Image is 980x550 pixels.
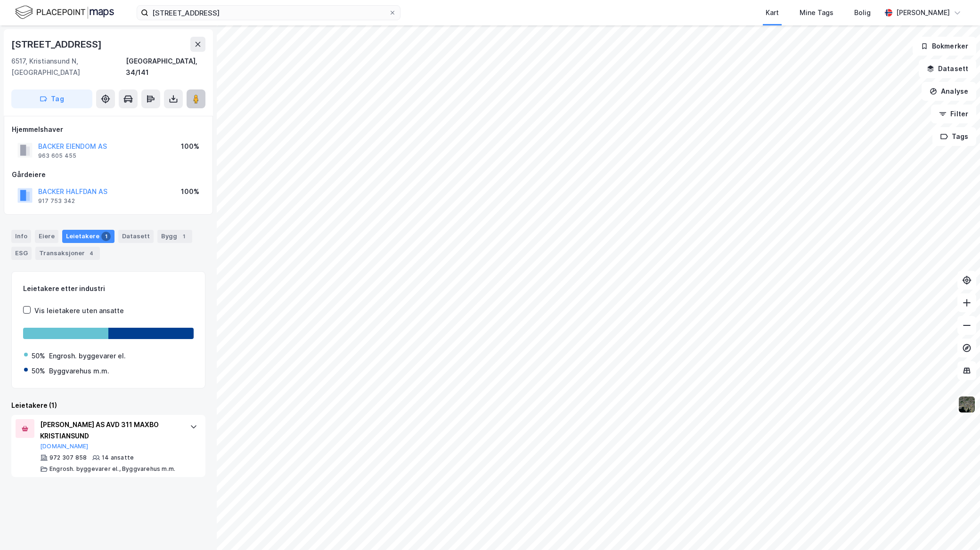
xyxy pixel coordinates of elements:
div: 6517, Kristiansund N, [GEOGRAPHIC_DATA] [11,56,126,78]
div: Transaksjoner [35,247,100,260]
div: [GEOGRAPHIC_DATA], 34/141 [126,56,205,78]
div: Byggvarehus m.m. [49,365,109,377]
div: Bygg [157,230,192,243]
div: ESG [11,247,32,260]
div: Kontrollprogram for chat [933,505,980,550]
div: Engrosh. byggevarer el., Byggvarehus m.m. [49,465,175,473]
div: Hjemmelshaver [12,124,205,135]
div: Datasett [118,230,154,243]
div: Leietakere etter industri [23,283,194,294]
iframe: Chat Widget [933,505,980,550]
div: 4 [87,249,96,258]
div: [STREET_ADDRESS] [11,37,104,52]
div: Kart [766,7,779,18]
div: 50% [32,365,45,377]
div: 100% [181,141,199,152]
div: Bolig [854,7,871,18]
div: 14 ansatte [102,454,134,461]
button: Tag [11,89,92,108]
div: 963 605 455 [38,152,76,160]
div: Info [11,230,31,243]
div: Leietakere (1) [11,400,205,411]
div: Mine Tags [800,7,833,18]
button: Analyse [922,82,976,101]
div: Leietakere [62,230,114,243]
div: Eiere [35,230,58,243]
img: 9k= [958,396,976,413]
div: Gårdeiere [12,169,205,180]
input: Søk på adresse, matrikkel, gårdeiere, leietakere eller personer [148,6,389,20]
div: 1 [101,232,111,241]
button: [DOMAIN_NAME] [40,443,89,450]
div: Engrosh. byggevarer el. [49,350,126,362]
div: 917 753 342 [38,197,75,205]
div: Vis leietakere uten ansatte [34,305,124,316]
button: Tags [932,127,976,146]
div: [PERSON_NAME] [896,7,950,18]
button: Filter [931,105,976,123]
div: 972 307 858 [49,454,87,461]
div: 50% [32,350,45,362]
div: 100% [181,186,199,197]
div: 1 [179,232,188,241]
div: [PERSON_NAME] AS AVD 311 MAXBO KRISTIANSUND [40,419,180,442]
img: logo.f888ab2527a4732fd821a326f86c7f29.svg [15,4,114,21]
button: Bokmerker [913,37,976,56]
button: Datasett [919,59,976,78]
